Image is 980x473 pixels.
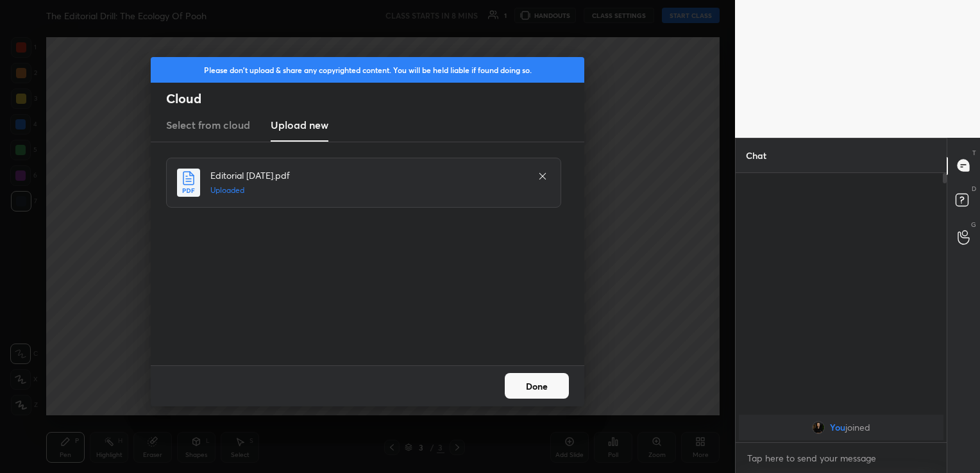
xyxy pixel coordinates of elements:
img: 9e24b94aef5d423da2dc226449c24655.jpg [812,421,825,434]
p: T [972,148,976,158]
div: grid [736,412,947,443]
h4: Editorial [DATE].pdf [210,169,525,182]
span: joined [845,422,870,433]
h2: Cloud [166,90,584,107]
div: Please don't upload & share any copyrighted content. You will be held liable if found doing so. [151,57,584,83]
p: D [972,184,976,194]
h5: Uploaded [210,185,525,196]
p: Chat [736,138,777,172]
p: G [971,220,976,229]
span: You [830,422,845,433]
h3: Upload new [271,117,328,133]
button: Done [505,373,569,399]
